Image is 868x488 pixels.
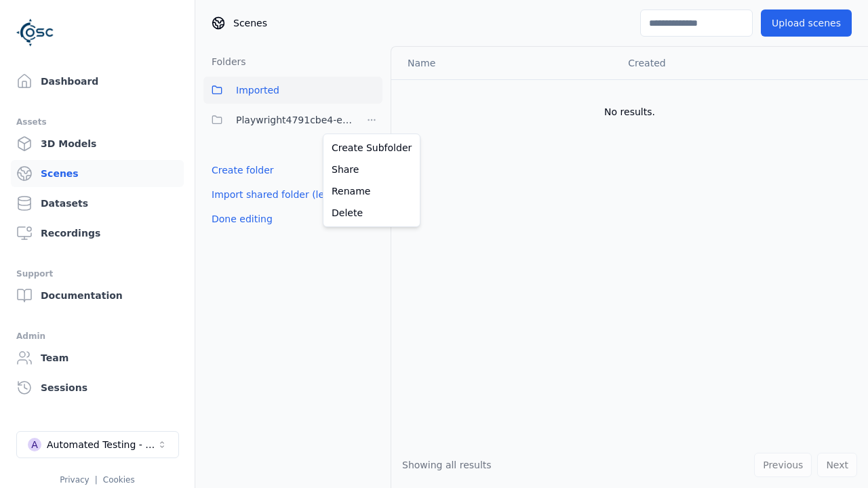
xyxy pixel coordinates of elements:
[326,202,417,224] a: Delete
[326,180,417,202] a: Rename
[326,159,417,180] a: Share
[326,137,417,159] a: Create Subfolder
